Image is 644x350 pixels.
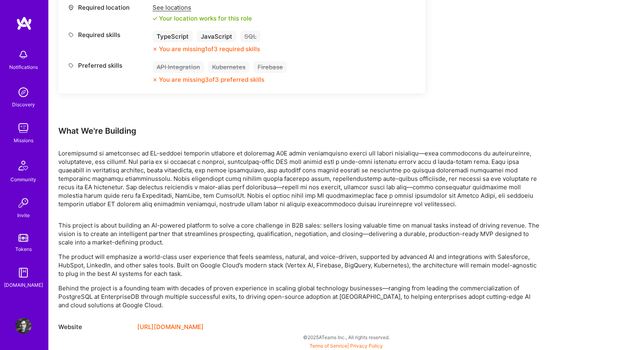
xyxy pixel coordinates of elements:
img: teamwork [15,120,31,136]
a: [URL][DOMAIN_NAME] [137,322,204,332]
a: Terms of Service [310,343,347,349]
img: discovery [15,84,31,100]
p: Loremipsumd si ametconsec ad EL-seddoei temporin utlabore et doloremag A0E admin veniamquisno exe... [58,149,541,208]
i: icon Tag [68,62,74,68]
a: Privacy Policy [350,343,383,349]
i: icon CloseOrange [153,77,157,82]
div: Tokens [15,245,32,253]
span: | [310,343,383,349]
img: User Avatar [15,318,31,334]
div: Firebase [254,61,287,73]
div: TypeScript [153,31,193,42]
img: guide book [15,265,31,281]
div: You are missing 3 of 3 preferred skills [159,75,264,84]
div: Website [58,322,131,332]
img: tokens [19,234,28,242]
div: Required skills [68,31,149,39]
div: What We're Building [58,126,541,136]
i: icon Tag [68,32,74,38]
div: [DOMAIN_NAME] [4,281,43,289]
div: See locations [153,3,252,12]
div: API Integration [153,61,204,73]
img: Invite [15,195,31,211]
div: You are missing 1 of 3 required skills [159,45,260,53]
img: logo [16,16,32,31]
p: Behind the project is a founding team with decades of proven experience in scaling global technol... [58,284,541,309]
p: The product will emphasize a world-class user experience that feels seamless, natural, and voice-... [58,253,541,278]
div: © 2025 ATeams Inc., All rights reserved. [48,327,644,347]
div: Community [10,175,36,184]
div: Missions [14,136,33,145]
img: bell [15,47,31,63]
a: User Avatar [13,318,33,334]
img: Community [14,156,33,175]
div: Discovery [12,100,35,109]
i: icon Location [68,4,74,10]
p: This project is about building an AI-powered platform to solve a core challenge in B2B sales: sel... [58,221,541,246]
div: Invite [17,211,30,220]
i: icon CloseOrange [153,47,157,52]
div: Your location works for this role [153,14,252,23]
div: Kubernetes [208,61,250,73]
i: icon Check [153,16,157,21]
div: Notifications [9,63,38,71]
div: Preferred skills [68,61,149,70]
div: Required location [68,3,149,12]
div: JavaScript [197,31,236,42]
div: SQL [240,31,260,42]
